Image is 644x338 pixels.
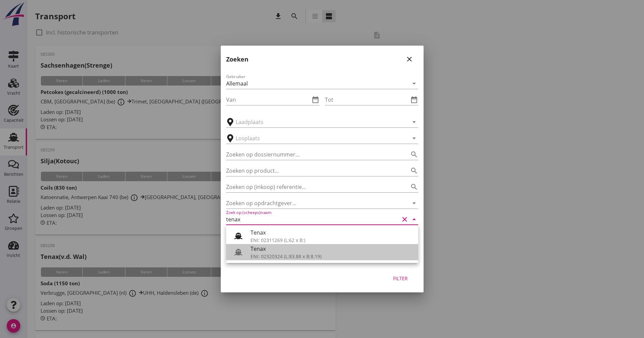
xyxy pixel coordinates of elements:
[226,214,399,225] input: Zoek op (scheeps)naam
[325,94,409,105] input: Tot
[236,117,399,127] input: Laadplaats
[410,134,418,142] i: arrow_drop_down
[405,55,413,63] i: close
[251,237,413,244] div: ENI: 02311269 (L:62 x B:)
[410,167,418,175] i: search
[391,275,410,282] div: Filter
[410,215,418,223] i: arrow_drop_down
[226,165,399,176] input: Zoeken op product...
[410,150,418,159] i: search
[226,94,310,105] input: Van
[401,215,409,223] i: clear
[226,149,399,160] input: Zoeken op dossiernummer...
[251,228,413,237] div: Tenax
[311,96,319,104] i: date_range
[410,79,418,88] i: arrow_drop_down
[251,253,413,260] div: ENI: 02320324 (L:83.88 x B:8.19)
[226,182,399,192] input: Zoeken op (inkoop) referentie…
[226,80,248,87] div: Allemaal
[226,198,399,209] input: Zoeken op opdrachtgever...
[410,118,418,126] i: arrow_drop_down
[236,133,399,144] input: Losplaats
[410,183,418,191] i: search
[410,96,418,104] i: date_range
[410,199,418,207] i: arrow_drop_down
[251,245,413,253] div: Tenax
[226,55,248,64] h2: Zoeken
[386,272,415,284] button: Filter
